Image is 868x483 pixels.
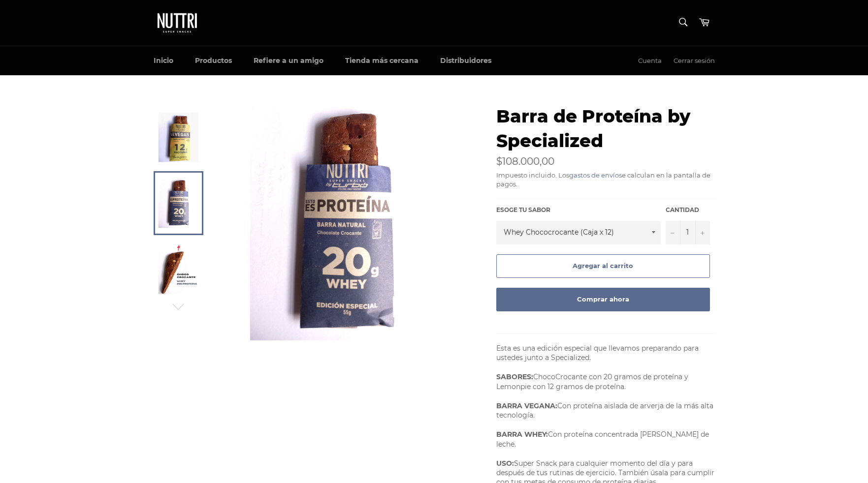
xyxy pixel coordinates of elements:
[496,171,715,189] div: Impuesto incluido. Los se calculan en la pantalla de pagos.
[496,459,514,468] strong: USO:
[569,171,619,179] a: gastos de envío
[250,104,439,340] img: Barra de Proteína by Specialized
[335,46,428,75] a: Tienda más cercana
[496,206,661,214] label: Esoge tu sabor
[666,221,680,244] button: Quitar uno a la cantidad de artículos
[496,104,715,153] h1: Barra de Proteína by Specialized
[185,46,242,75] a: Productos
[496,401,557,410] strong: BARRA VEGANA:
[573,262,633,270] span: Agregar al carrito
[496,372,533,381] strong: SABORES:
[496,372,688,391] span: ChocoCrocante con 20 gramos de proteína y Lemonpie con 12 gramos de proteína.
[496,288,710,311] button: Comprar ahora
[430,46,501,75] a: Distribuidores
[496,401,713,420] span: Con proteína aislada de arverja de la más alta tecnología.
[144,46,183,75] a: Inicio
[496,430,548,439] strong: BARRA WHEY:
[496,254,710,278] button: Agregar al carrito
[159,244,198,294] img: Barra de Proteína by Specialized
[496,155,554,167] span: $108.000,00
[244,46,333,75] a: Refiere a un amigo
[496,430,709,448] span: Con proteína concentrada [PERSON_NAME] de leche.
[496,344,715,363] p: Esta es una edición especial que llevamos preparando para ustedes junto a Specialized.
[695,221,710,244] button: Aumentar uno a la cantidad de artículos
[633,47,667,75] a: Cuenta
[666,206,710,214] label: Cantidad
[159,112,198,162] img: Barra de Proteína by Specialized
[669,47,720,75] a: Cerrar sesión
[154,10,203,36] img: Nuttri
